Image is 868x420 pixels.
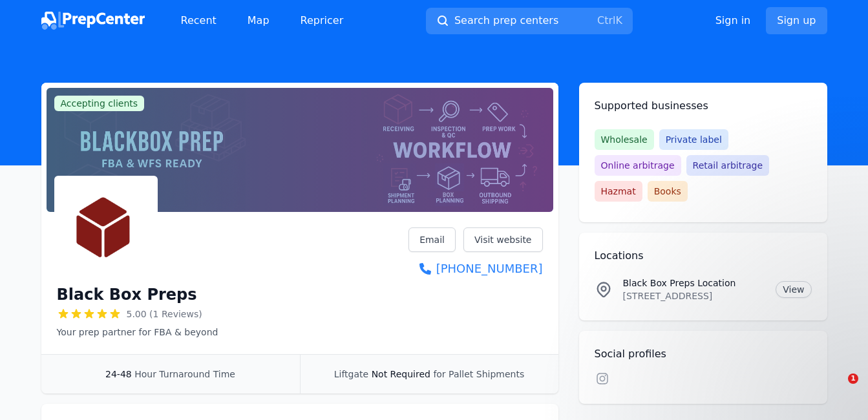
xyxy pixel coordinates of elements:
[127,308,202,320] span: 5.00 (1 Reviews)
[57,326,218,339] p: Your prep partner for FBA & beyond
[408,227,456,252] a: Email
[237,8,280,34] a: Map
[372,369,430,379] span: Not Required
[595,129,654,150] span: Wholesale
[454,13,558,28] span: Search prep centers
[426,8,633,34] button: Search prep centersCtrlK
[54,96,145,111] span: Accepting clients
[595,181,642,202] span: Hazmat
[290,8,354,34] a: Repricer
[715,13,751,28] a: Sign in
[595,98,812,114] h2: Supported businesses
[57,178,155,277] img: Black Box Preps
[848,373,858,384] span: 1
[595,346,812,362] h2: Social profiles
[334,369,368,379] span: Liftgate
[595,248,812,264] h2: Locations
[408,260,542,278] a: [PHONE_NUMBER]
[433,369,524,379] span: for Pallet Shipments
[615,14,622,26] kbd: K
[134,369,235,379] span: Hour Turnaround Time
[57,284,197,305] h1: Black Box Preps
[821,373,852,404] iframe: Intercom live chat
[171,8,227,34] a: Recent
[766,7,827,34] a: Sign up
[105,369,132,379] span: 24-48
[463,227,543,252] a: Visit website
[659,129,728,150] span: Private label
[686,155,769,176] span: Retail arbitrage
[41,12,145,30] img: PrepCenter
[595,155,681,176] span: Online arbitrage
[597,14,615,26] kbd: Ctrl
